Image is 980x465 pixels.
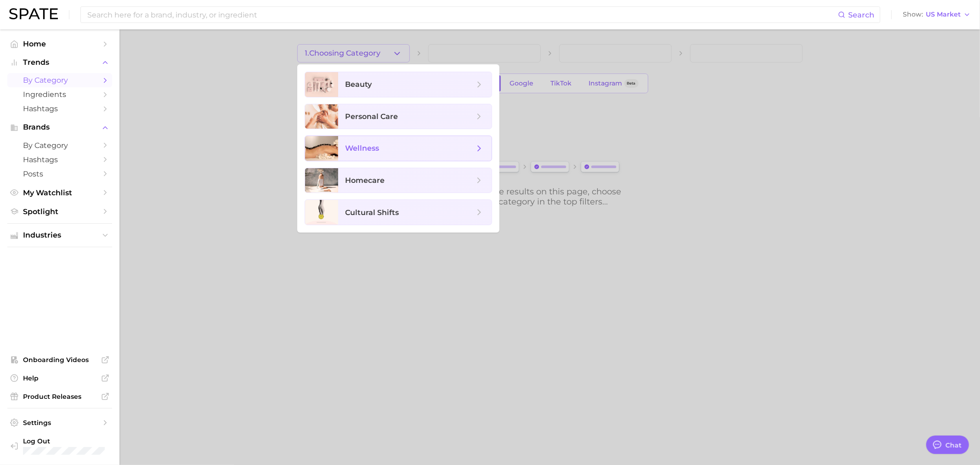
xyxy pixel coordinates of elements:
[23,155,96,164] span: Hashtags
[848,11,874,19] span: Search
[7,73,112,87] a: by Category
[9,8,58,19] img: SPATE
[7,138,112,153] a: by Category
[7,56,112,69] button: Trends
[7,102,112,116] a: Hashtags
[23,207,96,216] span: Spotlight
[926,12,961,17] span: US Market
[23,104,96,113] span: Hashtags
[7,416,112,430] a: Settings
[23,231,96,239] span: Industries
[7,353,112,367] a: Onboarding Videos
[23,141,96,150] span: by Category
[86,7,838,23] input: Search here for a brand, industry, or ingredient
[7,153,112,167] a: Hashtags
[7,37,112,51] a: Home
[23,392,96,401] span: Product Releases
[346,176,385,185] span: homecare
[23,90,96,99] span: Ingredients
[297,64,499,232] ul: 1.Choosing Category
[23,188,96,197] span: My Watchlist
[23,374,96,382] span: Help
[23,356,96,364] span: Onboarding Videos
[346,208,399,217] span: cultural shifts
[346,112,398,121] span: personal care
[23,437,147,445] span: Log Out
[23,40,96,48] span: Home
[7,228,112,242] button: Industries
[23,76,96,85] span: by Category
[903,12,923,17] span: Show
[23,170,96,178] span: Posts
[7,204,112,219] a: Spotlight
[7,186,112,200] a: My Watchlist
[7,390,112,403] a: Product Releases
[7,87,112,102] a: Ingredients
[346,144,380,153] span: wellness
[7,120,112,134] button: Brands
[7,371,112,385] a: Help
[346,80,372,89] span: beauty
[23,123,96,131] span: Brands
[7,167,112,181] a: Posts
[901,9,973,21] button: ShowUS Market
[7,434,112,458] a: Log out. Currently logged in with e-mail lauren.alexander@emersongroup.com.
[23,58,96,67] span: Trends
[23,419,96,427] span: Settings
